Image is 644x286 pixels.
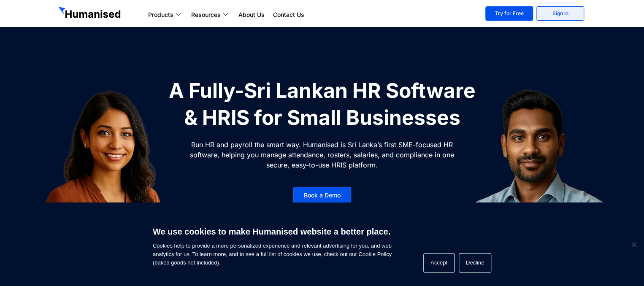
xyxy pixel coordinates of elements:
[153,221,392,267] span: Cookies help to provide a more personalized experience and relevant advertising for you, and web ...
[234,10,269,20] a: About Us
[269,10,308,20] a: Contact Us
[144,10,187,20] a: Products
[459,253,491,273] button: Decline
[485,6,533,21] a: Try for Free
[304,192,341,198] span: Book a Demo
[187,10,234,20] a: Resources
[293,187,351,204] a: Book a Demo
[423,253,455,273] button: Accept
[58,7,122,20] img: GetHumanised Logo
[536,6,584,21] a: Sign In
[153,226,392,237] h6: We use cookies to make Humanised website a better place.
[629,240,638,248] span: Decline
[164,77,480,131] h1: A Fully-Sri Lankan HR Software & HRIS for Small Businesses
[189,140,455,170] p: Run HR and payroll the smart way. Humanised is Sri Lanka’s first SME-focused HR software, helping...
